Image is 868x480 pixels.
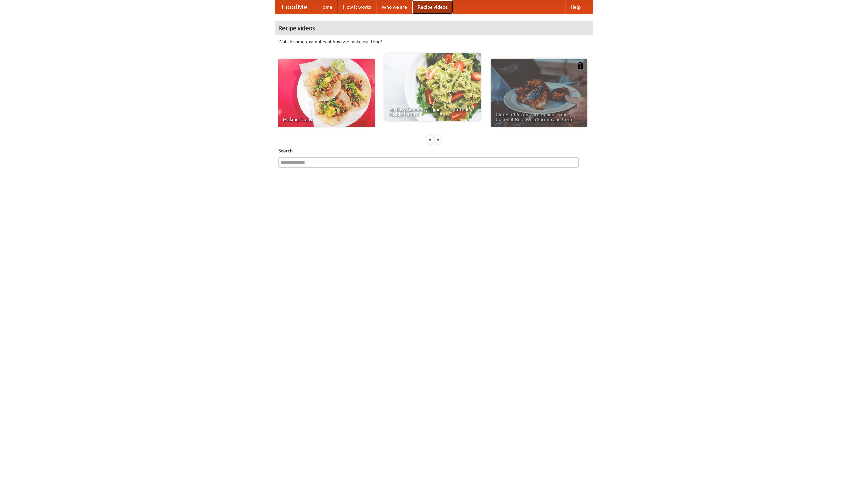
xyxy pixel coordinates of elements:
h5: Search [278,147,590,154]
span: Making Tacos [283,117,370,122]
a: Home [314,0,338,14]
a: Help [565,0,586,14]
h4: Recipe videos [275,21,593,35]
div: « [427,135,433,144]
img: 483408.png [577,62,584,69]
a: An Easy, Summery Tomato Pasta That's Ready for Fall [384,53,481,121]
div: » [435,135,441,144]
a: Recipe videos [412,0,453,14]
p: Watch some examples of how we make our food! [278,38,590,45]
a: FoodMe [275,0,314,14]
a: Who we are [376,0,412,14]
a: Making Tacos [278,59,375,127]
a: How it works [338,0,376,14]
span: An Easy, Summery Tomato Pasta That's Ready for Fall [389,107,476,116]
